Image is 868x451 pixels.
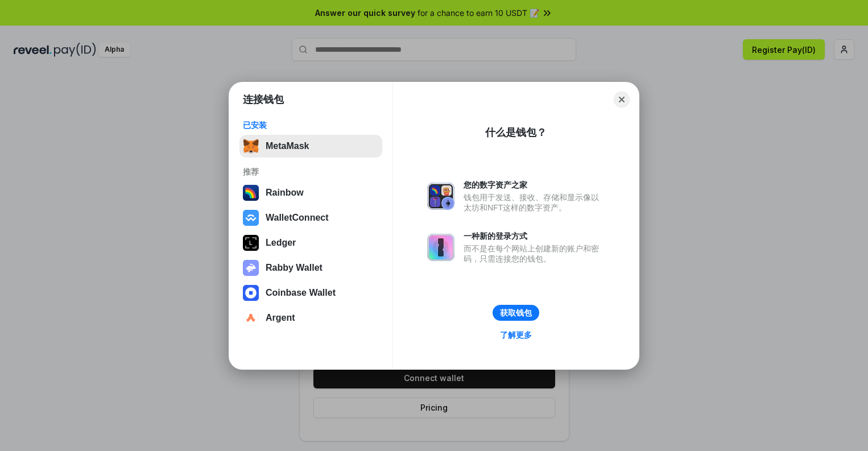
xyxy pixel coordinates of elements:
div: WalletConnect [266,213,329,223]
a: 了解更多 [493,328,539,342]
div: 什么是钱包？ [485,126,547,139]
div: Argent [266,313,295,323]
div: Coinbase Wallet [266,288,336,298]
img: svg+xml,%3Csvg%20width%3D%2228%22%20height%3D%2228%22%20viewBox%3D%220%200%2028%2028%22%20fill%3D... [243,285,259,301]
div: 推荐 [243,167,379,177]
img: svg+xml,%3Csvg%20width%3D%2228%22%20height%3D%2228%22%20viewBox%3D%220%200%2028%2028%22%20fill%3D... [243,310,259,326]
button: Argent [239,307,382,329]
div: 已安装 [243,120,379,130]
div: MetaMask [266,141,309,151]
div: Ledger [266,238,296,248]
div: 获取钱包 [500,308,532,318]
img: svg+xml,%3Csvg%20width%3D%2228%22%20height%3D%2228%22%20viewBox%3D%220%200%2028%2028%22%20fill%3D... [243,210,259,226]
button: MetaMask [239,135,382,158]
img: svg+xml,%3Csvg%20xmlns%3D%22http%3A%2F%2Fwww.w3.org%2F2000%2Fsvg%22%20width%3D%2228%22%20height%3... [243,235,259,251]
img: svg+xml,%3Csvg%20xmlns%3D%22http%3A%2F%2Fwww.w3.org%2F2000%2Fsvg%22%20fill%3D%22none%22%20viewBox... [427,183,454,210]
div: 您的数字资产之家 [464,180,605,190]
button: 获取钱包 [493,305,539,321]
img: svg+xml,%3Csvg%20fill%3D%22none%22%20height%3D%2233%22%20viewBox%3D%220%200%2035%2033%22%20width%... [243,138,259,154]
img: svg+xml,%3Csvg%20xmlns%3D%22http%3A%2F%2Fwww.w3.org%2F2000%2Fsvg%22%20fill%3D%22none%22%20viewBox... [427,234,454,261]
button: Rainbow [239,181,382,204]
button: Ledger [239,231,382,254]
button: Rabby Wallet [239,256,382,279]
div: 钱包用于发送、接收、存储和显示像以太坊和NFT这样的数字资产。 [464,192,605,213]
div: 而不是在每个网站上创建新的账户和密码，只需连接您的钱包。 [464,243,605,264]
button: Coinbase Wallet [239,282,382,304]
button: WalletConnect [239,206,382,229]
div: 了解更多 [500,330,532,340]
img: svg+xml,%3Csvg%20width%3D%22120%22%20height%3D%22120%22%20viewBox%3D%220%200%20120%20120%22%20fil... [243,185,259,201]
img: svg+xml,%3Csvg%20xmlns%3D%22http%3A%2F%2Fwww.w3.org%2F2000%2Fsvg%22%20fill%3D%22none%22%20viewBox... [243,260,259,276]
div: Rainbow [266,188,304,198]
div: 一种新的登录方式 [464,231,605,241]
h1: 连接钱包 [243,93,284,106]
div: Rabby Wallet [266,263,323,273]
button: Close [614,92,630,107]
